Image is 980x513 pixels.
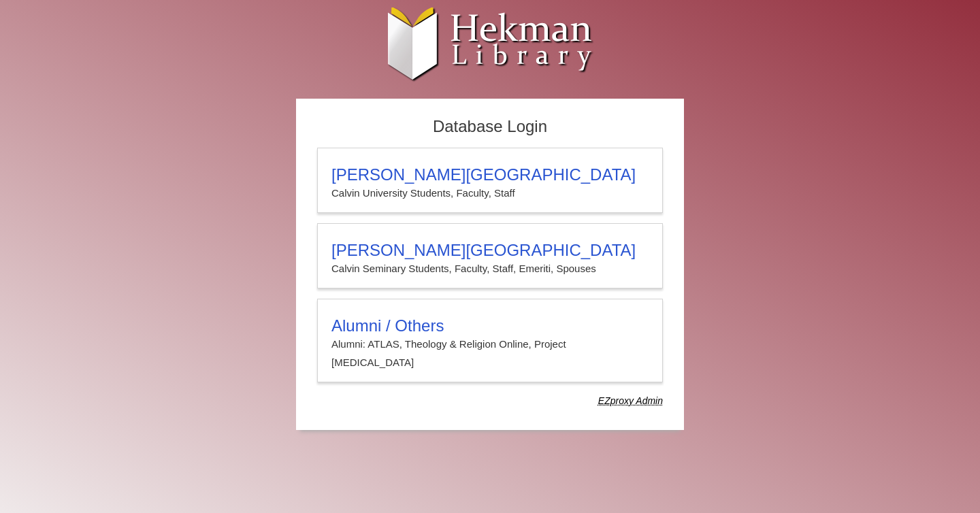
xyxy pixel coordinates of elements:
a: [PERSON_NAME][GEOGRAPHIC_DATA]Calvin Seminary Students, Faculty, Staff, Emeriti, Spouses [317,223,663,288]
a: [PERSON_NAME][GEOGRAPHIC_DATA]Calvin University Students, Faculty, Staff [317,148,663,213]
summary: Alumni / OthersAlumni: ATLAS, Theology & Religion Online, Project [MEDICAL_DATA] [331,316,649,371]
h3: [PERSON_NAME][GEOGRAPHIC_DATA] [331,241,649,260]
h3: [PERSON_NAME][GEOGRAPHIC_DATA] [331,165,649,184]
h2: Database Login [310,113,670,141]
p: Alumni: ATLAS, Theology & Religion Online, Project [MEDICAL_DATA] [331,335,649,371]
dfn: Use Alumni login [598,395,663,406]
p: Calvin Seminary Students, Faculty, Staff, Emeriti, Spouses [331,260,649,278]
p: Calvin University Students, Faculty, Staff [331,184,649,202]
h3: Alumni / Others [331,316,649,335]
